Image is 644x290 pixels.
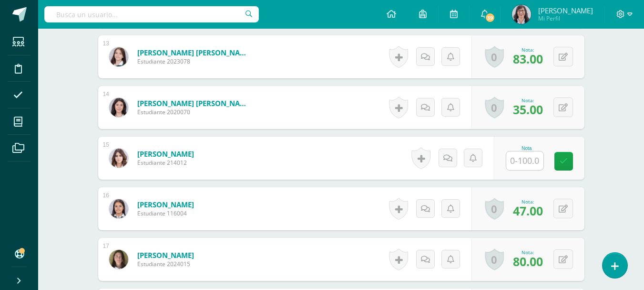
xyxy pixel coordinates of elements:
div: Nota: [513,249,543,256]
a: [PERSON_NAME] [137,149,194,159]
input: Busca un usuario... [44,6,259,22]
div: Nota [506,146,548,151]
a: 0 [485,46,504,68]
div: Nota: [513,46,543,53]
span: Estudiante 2024015 [137,260,194,268]
a: [PERSON_NAME] [137,250,194,260]
a: 0 [485,248,504,270]
span: Estudiante 2023078 [137,57,252,65]
a: 0 [485,97,504,118]
input: 0-100.0 [506,151,543,170]
span: [PERSON_NAME] [538,6,593,15]
img: e08a0b041e071eaff6e77b76947cdb58.png [109,250,128,269]
span: Estudiante 214012 [137,159,194,167]
img: 1319112679b6e141e34fe4bcefcfc75c.png [109,199,128,218]
span: 80.00 [513,253,543,269]
span: Mi Perfil [538,14,593,22]
a: 0 [485,198,504,220]
span: 39 [485,12,495,23]
span: 83.00 [513,51,543,67]
img: aa844329c5ddd0f4d2dcee79aa38532b.png [512,5,531,24]
span: Estudiante 2020070 [137,108,252,116]
img: 0c7c9466e779c69f745deff61cf10798.png [109,47,128,66]
a: [PERSON_NAME] [PERSON_NAME] [137,98,252,108]
div: Nota: [513,97,543,104]
img: 39eb4bf3096e21ebf4b2bed6a34324b7.png [109,149,128,168]
span: 35.00 [513,101,543,118]
span: Estudiante 116004 [137,209,194,217]
a: [PERSON_NAME] [137,200,194,209]
a: [PERSON_NAME] [PERSON_NAME] [137,48,252,57]
div: Nota: [513,198,543,205]
span: 47.00 [513,203,543,219]
img: 74b693ae528abe3e0f019ca1ca4ba6b1.png [109,98,128,117]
